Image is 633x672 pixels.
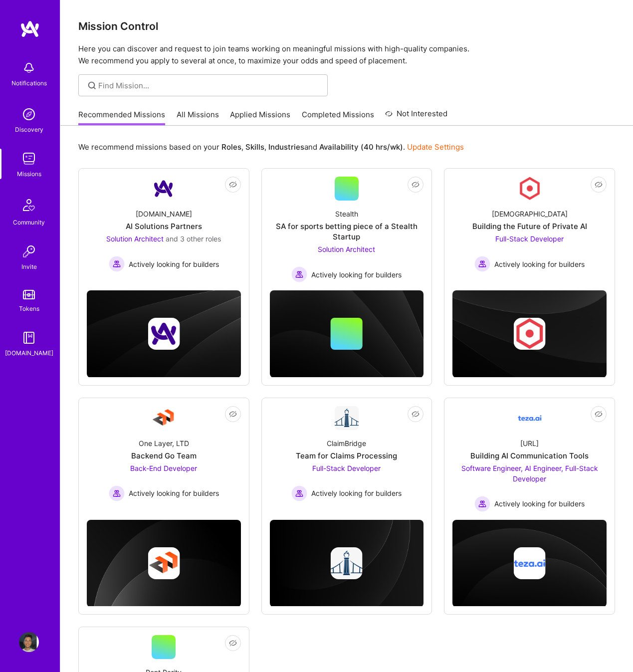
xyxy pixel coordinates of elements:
[11,78,47,88] div: Notifications
[78,20,615,32] h3: Mission Control
[109,485,125,501] img: Actively looking for builders
[87,520,241,607] img: cover
[229,181,237,189] i: icon EyeClosed
[139,438,189,448] div: One Layer, LTD
[19,149,39,169] img: teamwork
[385,108,447,126] a: Not Interested
[78,142,464,152] p: We recommend missions based on your , , and .
[148,547,180,579] img: Company logo
[19,241,39,261] img: Invite
[129,259,219,269] span: Actively looking for builders
[131,450,197,461] div: Backend Go Team
[21,261,37,272] div: Invite
[452,290,607,378] img: cover
[229,410,237,418] i: icon EyeClosed
[87,177,241,273] a: Company Logo[DOMAIN_NAME]AI Solutions PartnersSolution Architect and 3 other rolesActively lookin...
[148,318,180,350] img: Company logo
[19,104,39,124] img: discovery
[87,406,241,502] a: Company LogoOne Layer, LTDBackend Go TeamBack-End Developer Actively looking for buildersActively...
[412,410,420,418] i: icon EyeClosed
[78,43,615,67] p: Here you can discover and request to join teams working on meaningful missions with high-quality ...
[17,193,41,217] img: Community
[19,632,39,652] img: User Avatar
[23,290,35,299] img: tokens
[494,498,585,509] span: Actively looking for builders
[230,109,290,126] a: Applied Missions
[270,290,424,378] img: cover
[331,547,363,579] img: Company logo
[17,169,41,179] div: Missions
[270,406,424,502] a: Company LogoClaimBridgeTeam for Claims ProcessingFull-Stack Developer Actively looking for builde...
[19,328,39,348] img: guide book
[87,290,241,378] img: cover
[302,109,374,126] a: Completed Missions
[474,256,490,272] img: Actively looking for builders
[495,234,564,243] span: Full-Stack Developer
[327,438,366,448] div: ClaimBridge
[318,245,375,253] span: Solution Architect
[520,438,539,448] div: [URL]
[166,234,221,243] span: and 3 other roles
[130,464,197,472] span: Back-End Developer
[492,209,568,219] div: [DEMOGRAPHIC_DATA]
[312,464,381,472] span: Full-Stack Developer
[129,488,219,498] span: Actively looking for builders
[472,221,587,231] div: Building the Future of Private AI
[452,177,607,273] a: Company Logo[DEMOGRAPHIC_DATA]Building the Future of Private AIFull-Stack Developer Actively look...
[494,259,585,269] span: Actively looking for builders
[296,450,397,461] div: Team for Claims Processing
[270,221,424,242] div: SA for sports betting piece of a Stealth Startup
[311,269,402,280] span: Actively looking for builders
[126,221,202,231] div: AI Solutions Partners
[291,485,307,501] img: Actively looking for builders
[514,547,546,579] img: Company logo
[15,124,43,135] div: Discovery
[78,109,165,126] a: Recommended Missions
[452,520,607,607] img: cover
[268,142,304,152] b: Industries
[270,520,424,607] img: cover
[5,348,53,358] div: [DOMAIN_NAME]
[13,217,45,227] div: Community
[152,177,176,201] img: Company Logo
[20,20,40,38] img: logo
[470,450,589,461] div: Building AI Communication Tools
[177,109,219,126] a: All Missions
[291,266,307,282] img: Actively looking for builders
[407,142,464,152] a: Update Settings
[270,177,424,282] a: StealthSA for sports betting piece of a Stealth StartupSolution Architect Actively looking for bu...
[595,181,603,189] i: icon EyeClosed
[152,406,176,430] img: Company Logo
[518,406,542,430] img: Company Logo
[335,406,359,430] img: Company Logo
[335,209,358,219] div: Stealth
[311,488,402,498] span: Actively looking for builders
[229,639,237,647] i: icon EyeClosed
[16,632,41,652] a: User Avatar
[86,80,98,91] i: icon SearchGrey
[474,496,490,512] img: Actively looking for builders
[109,256,125,272] img: Actively looking for builders
[518,177,542,201] img: Company Logo
[245,142,264,152] b: Skills
[412,181,420,189] i: icon EyeClosed
[452,406,607,512] a: Company Logo[URL]Building AI Communication ToolsSoftware Engineer, AI Engineer, Full-Stack Develo...
[221,142,241,152] b: Roles
[19,58,39,78] img: bell
[136,209,192,219] div: [DOMAIN_NAME]
[319,142,403,152] b: Availability (40 hrs/wk)
[106,234,164,243] span: Solution Architect
[19,303,39,314] div: Tokens
[98,80,320,91] input: Find Mission...
[595,410,603,418] i: icon EyeClosed
[461,464,598,483] span: Software Engineer, AI Engineer, Full-Stack Developer
[514,318,546,350] img: Company logo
